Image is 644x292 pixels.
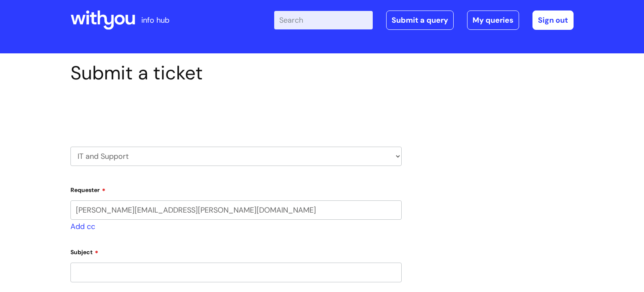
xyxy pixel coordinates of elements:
[70,246,402,256] label: Subject
[70,220,95,231] a: Add cc
[70,104,402,119] h2: Select issue type
[70,184,402,194] label: Requester
[274,11,574,30] div: | -
[386,11,454,30] a: Submit a query
[141,13,169,27] p: info hub
[467,11,519,30] a: My queries
[70,200,402,220] input: Email
[70,62,402,84] h1: Submit a ticket
[274,11,373,29] input: Search
[532,11,574,30] a: Sign out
